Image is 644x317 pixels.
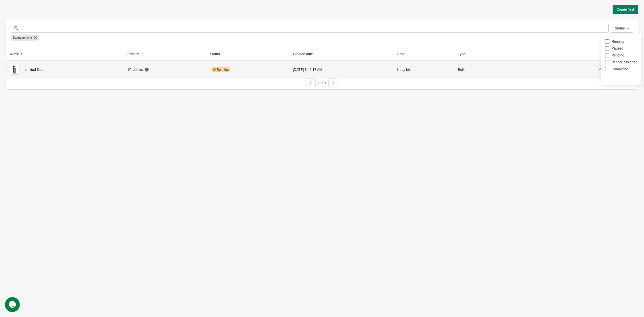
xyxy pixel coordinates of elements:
button: Create Test [613,5,638,14]
button: Name [8,50,26,58]
div: Running [211,67,230,72]
span: Winner assigned [612,60,637,65]
div: Limited De... [10,65,119,75]
span: Status [615,26,625,30]
div: Bulk [458,65,506,75]
iframe: chat widget [5,297,21,312]
button: Status [611,24,633,33]
div: 1 Products [127,67,149,72]
button: Product [125,50,146,58]
span: Create Test [617,7,634,11]
span: Running [612,39,624,44]
button: Status [208,50,227,58]
button: Created date [291,50,320,58]
span: Pending [612,53,624,58]
span: Status running [13,35,32,41]
div: 1 day left [397,65,450,75]
span: 1 of 1 [318,81,326,85]
span: Completed [612,67,628,72]
button: Time [395,50,411,58]
button: Type [456,50,472,58]
span: Paused [612,46,623,51]
div: [DATE] 8:49:17 AM [293,65,389,75]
